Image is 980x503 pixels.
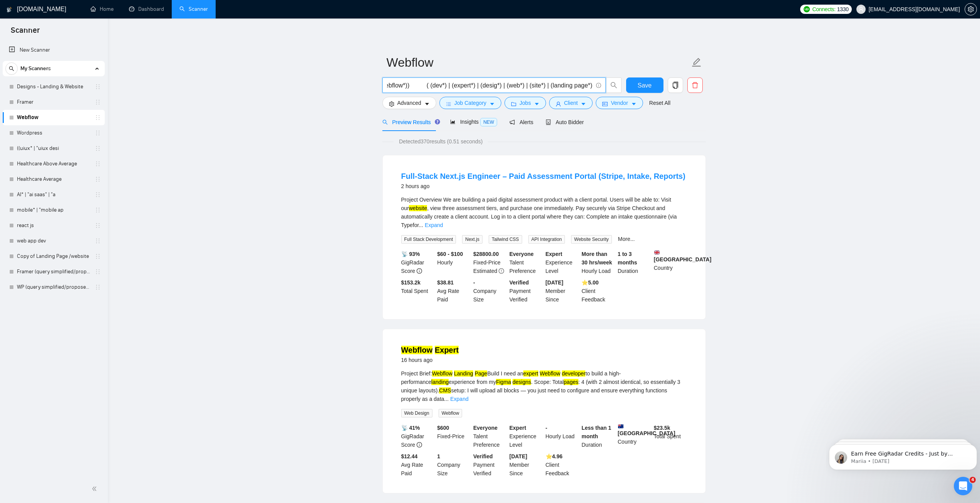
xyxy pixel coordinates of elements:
div: Talent Preference [508,250,544,275]
span: Auto Bidder [546,119,584,125]
span: Tailwind CSS [489,235,522,244]
span: info-circle [417,442,422,447]
b: Expert [509,425,526,431]
span: Detected 370 results (0.51 seconds) [394,137,488,146]
span: Save [638,81,652,90]
a: Expand [450,396,468,402]
span: holder [95,284,101,290]
a: Copy of Landing Page /website [17,249,90,264]
span: Estimated [473,268,497,274]
span: user [858,7,864,12]
div: Tooltip anchor [434,118,441,125]
b: Expert [546,251,563,257]
iframe: Intercom notifications message [826,428,980,482]
b: 1 to 3 months [618,251,637,266]
button: idcardVendorcaret-down [596,97,643,109]
b: $ 28800.00 [473,251,499,257]
mark: Figma [496,379,511,385]
b: Everyone [473,425,498,431]
span: Advanced [397,99,421,107]
span: setting [965,6,977,12]
div: Client Feedback [544,452,580,478]
span: area-chart [450,119,456,124]
mark: Expert [435,346,459,354]
img: 🇬🇧 [654,250,660,255]
mark: Webflow [401,346,433,354]
span: holder [95,269,101,275]
span: My Scanners [20,61,51,76]
a: New Scanner [9,42,99,58]
div: Duration [580,424,616,449]
b: Less than 1 month [581,425,611,439]
button: settingAdvancedcaret-down [382,97,436,109]
b: - [546,425,548,431]
div: Duration [616,250,652,275]
a: AI* | "ai saas" | "a [17,187,90,202]
span: bars [446,101,451,107]
a: Healthcare Average [17,172,90,187]
span: Next.js [462,235,482,244]
div: Payment Verified [472,452,508,478]
mark: Landing [454,370,473,377]
b: 📡 93% [401,251,420,257]
span: 4 [970,477,976,483]
button: Save [626,77,663,93]
span: ... [444,396,449,402]
div: Fixed-Price [472,250,508,275]
span: holder [95,238,101,244]
div: Talent Preference [472,424,508,449]
input: Search Freelance Jobs... [387,81,593,90]
span: holder [95,161,101,167]
div: Fixed-Price [436,424,472,449]
span: user [556,101,561,107]
span: Vendor [611,99,628,107]
div: Experience Level [508,424,544,449]
a: Framer (query simplified/proposed) [17,264,90,279]
span: Webflow [439,409,462,417]
b: Verified [509,279,529,286]
mark: expert [523,370,538,377]
b: 📡 41% [401,425,420,431]
span: search [606,82,621,89]
mark: website [409,205,427,211]
b: ⭐️ 4.96 [546,453,563,459]
span: double-left [92,485,99,493]
span: info-circle [596,83,601,88]
a: Wordpress [17,125,90,141]
div: Company Size [436,452,472,478]
span: caret-down [581,101,586,107]
div: Country [616,424,652,449]
a: Designs - Landing & Website [17,79,90,94]
a: homeHome [90,6,114,12]
b: [GEOGRAPHIC_DATA] [654,250,712,262]
mark: Page [475,370,487,377]
span: Full Stack Development [401,235,456,244]
a: web app dev [17,233,90,249]
b: [GEOGRAPHIC_DATA] [618,424,675,436]
b: More than 30 hrs/week [581,251,612,266]
mark: developer [562,370,586,377]
div: Country [652,250,689,275]
a: Full-Stack Next.js Engineer – Paid Assessment Portal (Stripe, Intake, Reports) [401,172,685,180]
input: Scanner name... [387,53,690,72]
span: holder [95,130,101,136]
iframe: Intercom live chat [954,477,972,495]
span: idcard [602,101,608,107]
span: delete [688,82,702,89]
span: holder [95,207,101,213]
span: Scanner [5,25,46,41]
b: $12.44 [401,453,418,459]
span: caret-down [631,101,637,107]
span: search [6,66,17,71]
b: $60 - $100 [437,251,463,257]
span: Alerts [509,119,533,125]
img: upwork-logo.png [804,6,810,12]
span: robot [546,119,551,125]
div: Hourly Load [544,424,580,449]
span: holder [95,176,101,182]
b: $38.81 [437,279,454,286]
b: [DATE] [509,453,527,459]
span: ... [419,222,423,228]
